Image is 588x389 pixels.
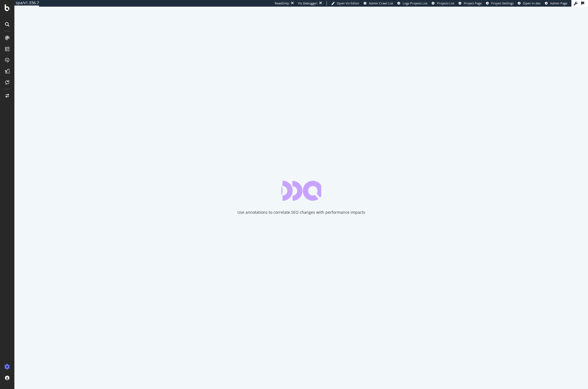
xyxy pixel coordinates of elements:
a: Projects List [432,1,454,6]
a: Admin Page [545,1,567,6]
div: Viz Debugger: [298,1,318,6]
span: Projects List [437,1,454,5]
div: ReadOnly: [275,1,290,6]
div: animation [281,181,321,201]
span: Open Viz Editor [337,1,359,5]
a: Open in dev [518,1,541,6]
span: Admin Page [550,1,567,5]
a: Open Viz Editor [331,1,359,6]
span: Open in dev [523,1,541,5]
span: Admin Crawl List [369,1,393,5]
span: Logs Projects List [403,1,428,5]
span: Project Page [464,1,482,5]
div: Use annotations to correlate SEO changes with performance impacts [237,210,365,215]
a: Project Page [459,1,482,6]
a: Logs Projects List [397,1,428,6]
a: Project Settings [486,1,514,6]
a: Admin Crawl List [364,1,393,6]
span: Project Settings [491,1,514,5]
